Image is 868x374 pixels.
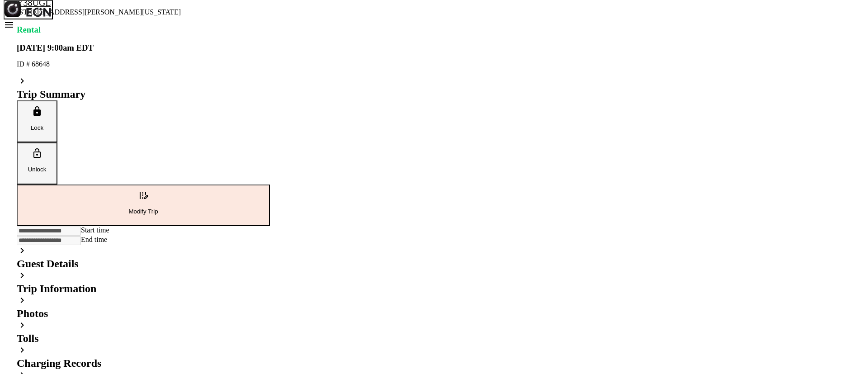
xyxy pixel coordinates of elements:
span: keyboard_arrow_right [17,76,28,86]
label: Start time [81,226,109,234]
span: menu [4,19,14,30]
span: lock [32,106,42,117]
span: keyboard_arrow_right [17,320,28,331]
span: edit_road [138,190,149,201]
span: keyboard_arrow_right [17,295,28,306]
span: keyboard_arrow_right [17,345,28,355]
span: keyboard_arrow_right [17,245,28,256]
h2: Trip Summary [17,88,270,100]
span: keyboard_arrow_right [17,270,28,281]
h2: Tolls [17,332,270,345]
button: Modify Trip [17,185,270,227]
h2: Charging Records [17,357,270,369]
span: lock_open [32,148,42,159]
p: Unlock [22,166,52,173]
p: Lock [22,124,52,131]
h3: [DATE] 9:00am EDT [17,43,270,53]
h2: Trip Information [17,283,270,295]
label: End time [81,236,107,243]
button: Lock [17,100,57,142]
h2: Photos [17,308,270,320]
p: Modify Trip [22,208,264,215]
button: Unlock [17,142,57,185]
h2: Guest Details [17,258,270,270]
p: ID # 68648 [17,60,270,68]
